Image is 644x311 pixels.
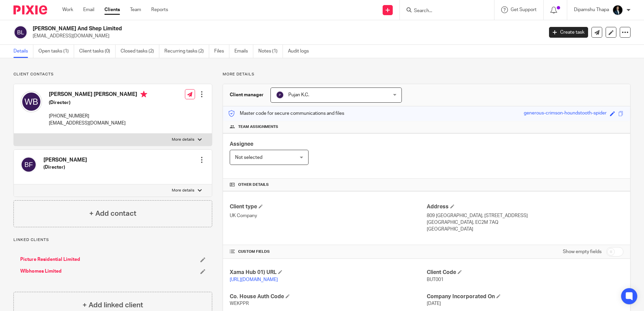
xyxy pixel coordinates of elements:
h5: (Director) [49,99,147,106]
a: Emails [234,45,253,58]
h4: Client Code [427,269,623,276]
h4: Client type [230,203,426,210]
h2: [PERSON_NAME] And Shep Limited [33,25,438,32]
h3: Client manager [230,92,264,98]
h4: + Add linked client [83,300,143,310]
a: Work [62,6,73,13]
p: [GEOGRAPHIC_DATA] [427,226,623,233]
a: Picture Residential Limited [20,256,80,263]
span: Not selected [235,155,262,160]
span: Pujan K.C. [288,93,309,97]
img: svg%3E [21,91,42,112]
img: svg%3E [21,157,37,173]
a: Clients [104,6,120,13]
h4: Company Incorporated On [427,293,623,300]
label: Show empty fields [563,248,602,255]
a: Details [13,45,33,58]
h4: [PERSON_NAME] [PERSON_NAME] [49,91,147,99]
a: Client tasks (0) [79,45,116,58]
p: [EMAIL_ADDRESS][DOMAIN_NAME] [33,33,539,39]
a: Files [214,45,229,58]
input: Search [413,8,474,14]
p: Linked clients [13,237,212,243]
img: Image.jfif [612,5,623,15]
p: UK Company [230,212,426,219]
img: Pixie [13,5,47,14]
p: Client contacts [13,72,212,77]
p: Master code for secure communications and files [228,110,344,117]
a: Email [83,6,94,13]
p: [GEOGRAPHIC_DATA], EC2M 7AQ [427,219,623,226]
span: Team assignments [238,124,278,130]
span: [DATE] [427,301,441,306]
i: Primary [140,91,147,98]
h4: CUSTOM FIELDS [230,249,426,254]
a: Audit logs [288,45,314,58]
p: More details [223,72,631,77]
span: Get Support [511,7,537,12]
a: Closed tasks (2) [121,45,159,58]
div: generous-crimson-houndstooth-spider [524,110,607,117]
img: svg%3E [13,25,28,39]
img: svg%3E [276,91,284,99]
h4: Address [427,203,623,210]
a: Notes (1) [258,45,283,58]
span: Assignee [230,141,253,147]
span: Other details [238,182,269,187]
p: Dipamshu Thapa [574,6,609,13]
p: More details [172,188,194,193]
span: WEKPPR [230,301,249,306]
h5: (Director) [43,164,87,171]
h4: + Add contact [89,208,136,219]
h4: [PERSON_NAME] [43,157,87,164]
h4: Xama Hub 01) URL [230,269,426,276]
p: [EMAIL_ADDRESS][DOMAIN_NAME] [49,120,147,127]
p: More details [172,137,194,142]
a: Wlbhomes Limited [20,268,62,275]
span: BUT001 [427,277,444,282]
a: Open tasks (1) [38,45,74,58]
a: [URL][DOMAIN_NAME] [230,277,278,282]
p: 809 [GEOGRAPHIC_DATA], [STREET_ADDRESS] [427,212,623,219]
a: Team [130,6,141,13]
a: Create task [549,27,588,38]
p: [PHONE_NUMBER] [49,113,147,119]
h4: Co. House Auth Code [230,293,426,300]
a: Reports [151,6,168,13]
a: Recurring tasks (2) [164,45,209,58]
